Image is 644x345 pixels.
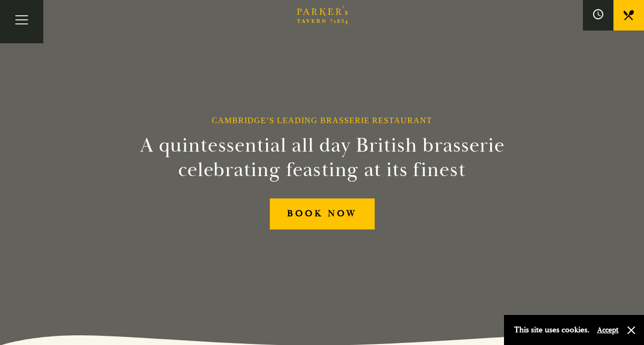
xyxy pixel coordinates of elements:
[270,198,375,229] a: BOOK NOW
[597,325,619,335] button: Accept
[90,133,554,182] h2: A quintessential all day British brasserie celebrating feasting at its finest
[514,323,590,337] p: This site uses cookies.
[626,325,636,335] button: Close and accept
[212,116,432,125] h1: Cambridge’s Leading Brasserie Restaurant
